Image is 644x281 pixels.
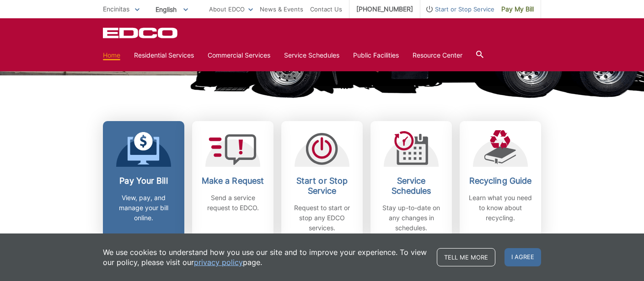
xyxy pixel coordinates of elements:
[110,193,177,223] p: View, pay, and manage your bill online.
[149,2,195,17] span: English
[103,27,179,38] a: EDCD logo. Return to the homepage.
[437,248,495,266] a: Tell me more
[288,176,356,196] h2: Start or Stop Service
[353,50,399,60] a: Public Facilities
[310,4,342,14] a: Contact Us
[134,50,194,60] a: Residential Services
[199,176,267,186] h2: Make a Request
[467,176,534,186] h2: Recycling Guide
[103,121,184,242] a: Pay Your Bill View, pay, and manage your bill online.
[377,203,445,233] p: Stay up-to-date on any changes in schedules.
[460,121,541,242] a: Recycling Guide Learn what you need to know about recycling.
[209,4,253,14] a: About EDCO
[103,50,120,60] a: Home
[467,193,534,223] p: Learn what you need to know about recycling.
[103,247,428,267] p: We use cookies to understand how you use our site and to improve your experience. To view our pol...
[103,5,129,13] span: Encinitas
[284,50,339,60] a: Service Schedules
[370,121,452,242] a: Service Schedules Stay up-to-date on any changes in schedules.
[110,176,177,186] h2: Pay Your Bill
[377,176,445,196] h2: Service Schedules
[501,4,534,14] span: Pay My Bill
[194,257,243,267] a: privacy policy
[413,50,462,60] a: Resource Center
[208,50,270,60] a: Commercial Services
[288,203,356,233] p: Request to start or stop any EDCO services.
[199,193,267,213] p: Send a service request to EDCO.
[260,4,303,14] a: News & Events
[192,121,274,242] a: Make a Request Send a service request to EDCO.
